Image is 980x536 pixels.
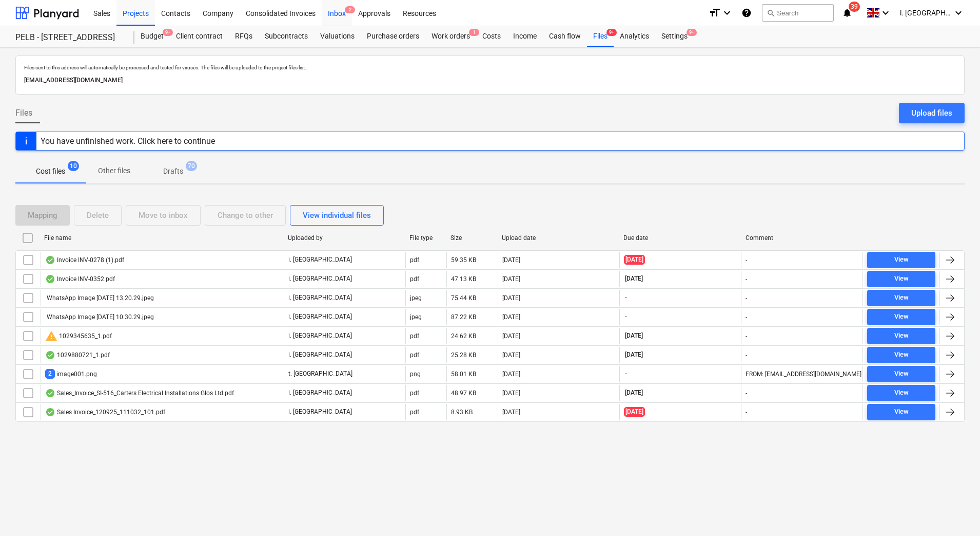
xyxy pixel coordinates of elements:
[45,369,97,379] div: image001.png
[502,313,520,321] div: [DATE]
[746,256,747,264] div: -
[746,234,859,242] div: Comment
[762,4,834,22] button: Search
[345,6,355,13] span: 2
[867,271,935,287] button: View
[288,312,352,321] p: i. [GEOGRAPHIC_DATA]
[288,331,352,340] p: i. [GEOGRAPHIC_DATA]
[623,234,737,242] div: Due date
[451,390,476,397] div: 48.97 KB
[163,166,183,177] p: Drafts
[746,313,747,321] div: -
[24,64,956,71] p: Files sent to this address will automatically be processed and tested for viruses. The files will...
[894,311,909,323] div: View
[952,7,965,19] i: keyboard_arrow_down
[624,312,628,321] span: -
[45,389,234,397] div: Sales_Invoice_SI-516_Carters Electrical Installations Glos Ltd.pdf
[767,9,775,17] span: search
[45,330,57,342] span: warning
[134,26,170,47] div: Budget
[45,330,112,342] div: 1029345635_1.pdf
[606,29,617,36] span: 9+
[655,26,694,47] a: Settings9+
[867,385,935,401] button: View
[502,256,520,264] div: [DATE]
[624,407,645,417] span: [DATE]
[410,390,419,397] div: pdf
[451,294,476,302] div: 75.44 KB
[288,274,352,283] p: i. [GEOGRAPHIC_DATA]
[361,26,425,47] div: Purchase orders
[134,26,170,47] a: Budget9+
[425,26,476,47] div: Work orders
[507,26,543,47] a: Income
[746,275,747,283] div: -
[45,408,165,416] div: Sales Invoice_120925_111032_101.pdf
[894,406,909,418] div: View
[451,332,476,340] div: 24.62 KB
[655,26,694,47] div: Settings
[900,9,951,17] span: i. [GEOGRAPHIC_DATA]
[288,234,401,242] div: Uploaded by
[68,161,79,171] span: 10
[894,292,909,304] div: View
[45,408,55,416] div: OCR finished
[687,29,697,36] span: 9+
[721,7,733,19] i: keyboard_arrow_down
[502,234,615,242] div: Upload date
[502,390,520,397] div: [DATE]
[867,404,935,420] button: View
[543,26,587,47] a: Cash flow
[451,371,476,378] div: 58.01 KB
[303,209,371,222] div: View individual files
[98,165,130,176] p: Other files
[45,389,55,397] div: OCR finished
[410,352,419,359] div: pdf
[163,29,173,36] span: 9+
[314,26,361,47] a: Valuations
[746,352,747,359] div: -
[288,293,352,302] p: i. [GEOGRAPHIC_DATA]
[288,255,352,264] p: i. [GEOGRAPHIC_DATA]
[709,7,721,19] i: format_size
[288,389,352,397] p: i. [GEOGRAPHIC_DATA]
[451,256,476,264] div: 59.35 KB
[502,294,520,302] div: [DATE]
[894,368,909,380] div: View
[476,26,507,47] a: Costs
[469,29,479,36] span: 1
[502,332,520,340] div: [DATE]
[746,332,747,340] div: -
[624,369,628,378] span: -
[41,136,215,146] div: You have unfinished work. Click here to continue
[290,205,384,226] button: View individual files
[614,26,655,47] a: Analytics
[849,2,860,12] span: 39
[259,26,314,47] a: Subcontracts
[899,103,965,123] button: Upload files
[410,275,419,283] div: pdf
[45,351,55,359] div: OCR finished
[502,352,520,359] div: [DATE]
[410,313,422,321] div: jpeg
[624,255,645,265] span: [DATE]
[867,309,935,325] button: View
[45,275,115,283] div: Invoice INV-0352.pdf
[879,7,892,19] i: keyboard_arrow_down
[867,347,935,363] button: View
[451,352,476,359] div: 25.28 KB
[867,366,935,382] button: View
[409,234,442,242] div: File type
[929,487,980,536] iframe: Chat Widget
[229,26,259,47] div: RFQs
[410,256,419,264] div: pdf
[45,256,124,264] div: Invoice INV-0278 (1).pdf
[45,294,154,302] div: WhatsApp Image [DATE] 13.20.29.jpeg
[624,293,628,302] span: -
